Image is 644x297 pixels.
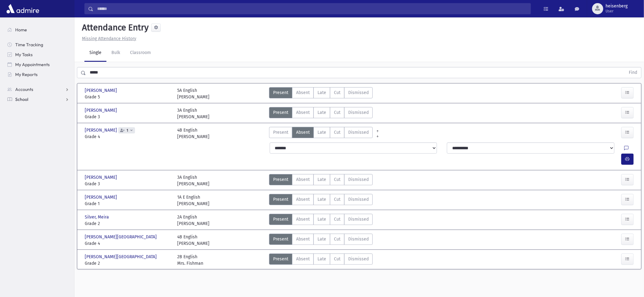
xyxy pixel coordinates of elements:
[269,214,373,227] div: AttTypes
[177,194,209,207] div: 1A E English [PERSON_NAME]
[85,87,118,94] span: [PERSON_NAME]
[177,87,209,100] div: 5A English [PERSON_NAME]
[85,194,118,200] span: [PERSON_NAME]
[79,36,136,41] a: Missing Attendance History
[85,174,118,181] span: [PERSON_NAME]
[15,42,43,47] span: Time Tracking
[317,129,326,136] span: Late
[177,234,209,247] div: 4B English [PERSON_NAME]
[269,87,373,100] div: AttTypes
[334,89,340,96] span: Cut
[15,72,38,77] span: My Reports
[2,94,74,104] a: School
[317,216,326,223] span: Late
[317,89,326,96] span: Late
[348,176,369,183] span: Dismissed
[84,44,106,62] a: Single
[606,4,628,9] span: heisenberg
[5,2,41,15] img: AdmirePro
[85,234,158,240] span: [PERSON_NAME][GEOGRAPHIC_DATA]
[125,128,129,133] span: 1
[15,87,33,92] span: Accounts
[334,129,340,136] span: Cut
[317,196,326,203] span: Late
[296,196,310,203] span: Absent
[2,60,74,70] a: My Appointments
[85,220,171,227] span: Grade 2
[317,176,326,183] span: Late
[269,107,373,120] div: AttTypes
[348,256,369,262] span: Dismissed
[85,94,171,100] span: Grade 5
[334,176,340,183] span: Cut
[348,109,369,116] span: Dismissed
[269,234,373,247] div: AttTypes
[334,196,340,203] span: Cut
[2,84,74,94] a: Accounts
[296,256,310,262] span: Absent
[85,214,110,220] span: Silver, Meira
[269,254,373,267] div: AttTypes
[85,200,171,207] span: Grade 1
[625,67,641,78] button: Find
[317,236,326,242] span: Late
[273,129,288,136] span: Present
[296,176,310,183] span: Absent
[85,181,171,187] span: Grade 3
[334,236,340,242] span: Cut
[269,174,373,187] div: AttTypes
[2,50,74,60] a: My Tasks
[317,109,326,116] span: Late
[348,129,369,136] span: Dismissed
[125,44,156,62] a: Classroom
[2,25,74,35] a: Home
[15,52,33,57] span: My Tasks
[269,127,373,140] div: AttTypes
[79,22,149,33] h5: Attendance Entry
[269,194,373,207] div: AttTypes
[85,260,171,267] span: Grade 2
[93,3,531,14] input: Search
[334,256,340,262] span: Cut
[85,133,171,140] span: Grade 4
[177,214,209,227] div: 2A English [PERSON_NAME]
[348,236,369,242] span: Dismissed
[85,254,158,260] span: [PERSON_NAME][GEOGRAPHIC_DATA]
[348,196,369,203] span: Dismissed
[273,196,288,203] span: Present
[334,216,340,223] span: Cut
[15,62,50,67] span: My Appointments
[296,236,310,242] span: Absent
[85,114,171,120] span: Grade 3
[348,89,369,96] span: Dismissed
[177,254,203,267] div: 2B English Mrs. Fishman
[273,216,288,223] span: Present
[15,97,28,102] span: School
[2,40,74,50] a: Time Tracking
[296,109,310,116] span: Absent
[177,174,209,187] div: 3A English [PERSON_NAME]
[273,236,288,242] span: Present
[82,36,136,41] u: Missing Attendance History
[296,89,310,96] span: Absent
[273,89,288,96] span: Present
[273,109,288,116] span: Present
[296,129,310,136] span: Absent
[606,9,628,14] span: User
[334,109,340,116] span: Cut
[15,27,27,33] span: Home
[85,127,118,133] span: [PERSON_NAME]
[296,216,310,223] span: Absent
[317,256,326,262] span: Late
[85,240,171,247] span: Grade 4
[348,216,369,223] span: Dismissed
[106,44,125,62] a: Bulk
[177,107,209,120] div: 3A English [PERSON_NAME]
[2,70,74,79] a: My Reports
[177,127,209,140] div: 4B English [PERSON_NAME]
[273,256,288,262] span: Present
[273,176,288,183] span: Present
[85,107,118,114] span: [PERSON_NAME]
